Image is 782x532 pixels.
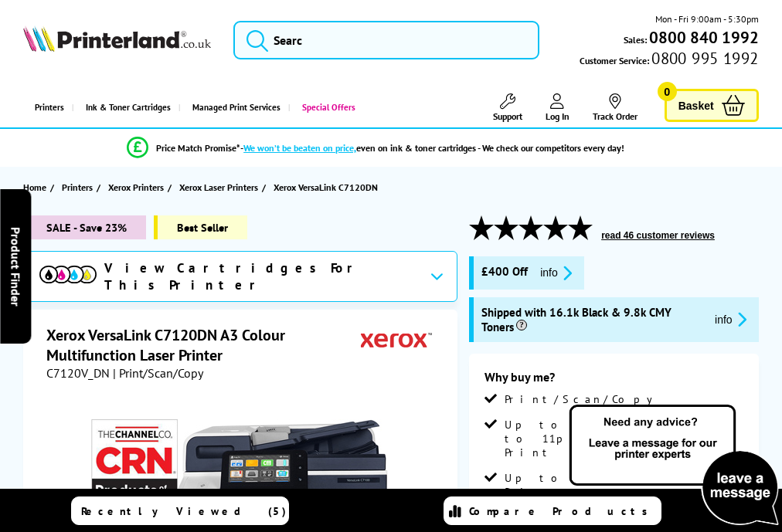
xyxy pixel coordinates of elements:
div: Why buy me? [484,369,743,392]
a: Xerox Laser Printers [179,179,262,195]
span: Customer Service: [580,51,758,68]
span: Print/Scan/Copy [505,392,664,406]
span: Home [23,179,46,195]
span: Support [493,110,522,122]
span: | Print/Scan/Copy [113,365,203,381]
a: Special Offers [288,88,363,127]
a: Home [23,179,50,195]
span: Best Seller [154,215,247,239]
span: 0800 995 1992 [649,51,758,66]
a: Xerox VersaLink C7120DN [274,179,382,195]
span: Recently Viewed (5) [81,504,287,518]
span: Up to 20ppm (A4) / Up to 11ppm (A3) Mono Print [505,418,743,459]
img: Printerland Logo [23,25,210,52]
span: Price Match Promise* [156,142,240,154]
span: Log In [546,110,569,122]
h1: Xerox VersaLink C7120DN A3 Colour Multifunction Laser Printer [46,325,361,365]
span: Basket [678,95,714,116]
span: Sales: [624,32,647,47]
span: Xerox Laser Printers [179,179,258,195]
span: C7120V_DN [46,365,110,381]
span: 0 [658,82,677,101]
input: Searc [233,21,539,59]
a: Printers [62,179,97,195]
button: read 46 customer reviews [597,229,719,242]
a: 0800 840 1992 [647,30,759,45]
a: Support [493,93,522,122]
b: 0800 840 1992 [649,27,759,48]
span: Printers [62,179,93,195]
div: - even on ink & toner cartridges - We check our competitors every day! [240,142,624,154]
a: Track Order [593,93,637,122]
span: Ink & Toner Cartridges [86,88,171,127]
a: Recently Viewed (5) [71,496,289,525]
span: Mon - Fri 9:00am - 5:30pm [655,12,759,26]
span: Xerox Printers [108,179,164,195]
a: Log In [546,93,569,122]
img: Xerox [361,325,432,354]
li: modal_Promise [8,134,743,161]
a: Ink & Toner Cartridges [72,88,178,127]
span: We won’t be beaten on price, [243,142,356,154]
span: Shipped with 16.1k Black & 9.8k CMY Toners [481,305,702,334]
img: View Cartridges [39,266,97,283]
button: promo-description [535,264,576,282]
a: Printers [23,88,72,127]
span: View Cartridges For This Printer [104,259,417,293]
a: Printerland Logo [23,25,210,55]
span: Product Finder [8,226,23,306]
img: Open Live Chat window [566,402,782,529]
a: Xerox Printers [108,179,168,195]
span: Up to 1,200 x 2,400 dpi Print [505,471,743,499]
a: Basket 0 [665,89,759,122]
span: SALE - Save 23% [23,215,146,239]
a: Compare Products [444,496,661,525]
button: promo-description [710,310,751,328]
span: Xerox VersaLink C7120DN [274,179,378,195]
span: Compare Products [469,504,656,518]
a: Managed Print Services [178,88,288,127]
span: £400 Off [481,264,528,282]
